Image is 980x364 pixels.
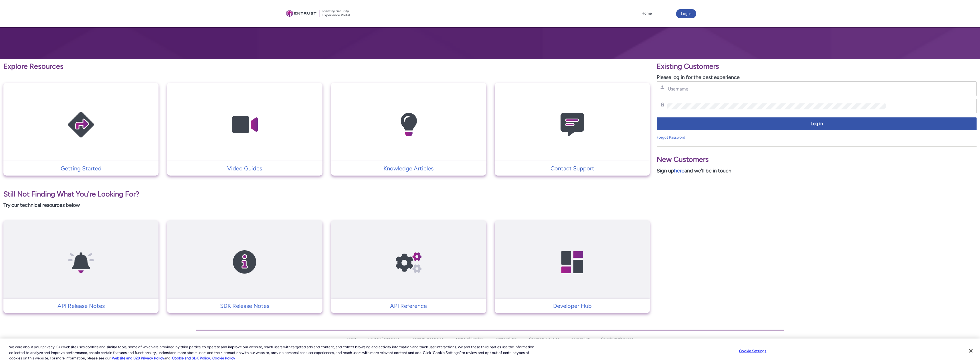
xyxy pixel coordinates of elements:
p: API Reference [334,302,483,310]
button: Cookie Settings [735,345,771,357]
a: API Release Notes [3,302,159,310]
p: Getting Started [6,164,156,173]
img: SDK Release Notes [217,231,272,293]
a: Internet Based Ads [411,337,443,341]
p: Try our technical resources below [3,201,650,209]
a: Developer Hub [495,302,650,310]
img: Knowledge Articles [381,94,436,156]
p: API Release Notes [6,302,156,310]
a: Forgot Password [657,135,685,139]
input: Username [667,86,886,92]
button: Log in [657,117,977,130]
a: Cookie Preferences [601,337,633,341]
p: Video Guides [170,164,319,173]
a: Cookie and SDK Policy. [172,356,211,360]
p: Still Not Finding What You're Looking For? [3,189,650,200]
img: Contact Support [545,94,599,156]
a: Video Guides [167,164,322,173]
p: SDK Release Notes [170,302,319,310]
a: API Reference [331,302,486,310]
p: Explore Resources [3,61,650,72]
img: API Release Notes [54,231,108,293]
img: API Reference [381,231,436,293]
p: New Customers [657,154,977,165]
a: Home [640,9,653,18]
div: We care about your privacy. Our website uses cookies and similar tools, some of which are provide... [9,344,539,361]
a: Getting Started [3,164,159,173]
a: SDK Release Notes [167,302,322,310]
p: Contact Support [498,164,647,173]
a: Company Policies [529,337,559,341]
a: More information about our cookie policy., opens in a new tab [112,356,164,360]
p: Sign up and we'll be in touch [657,167,977,175]
p: Knowledge Articles [334,164,483,173]
img: Developer Hub [545,231,599,293]
a: Cookie Policy [212,356,235,360]
a: Terms of Use [495,337,517,341]
button: Log in [676,9,696,18]
a: Contact Support [495,164,650,173]
a: Privacy Statement [368,337,399,341]
a: Knowledge Articles [331,164,486,173]
button: Close [965,345,977,357]
a: here [674,168,684,174]
a: Do Not Sell [571,337,590,341]
img: Getting Started [54,94,108,156]
p: Existing Customers [657,61,977,72]
p: Developer Hub [498,302,647,310]
img: Video Guides [217,94,272,156]
a: Legal [347,337,356,341]
a: Terms of Service [456,337,483,341]
span: Log in [660,121,973,127]
p: Please log in for the best experience [657,74,977,81]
